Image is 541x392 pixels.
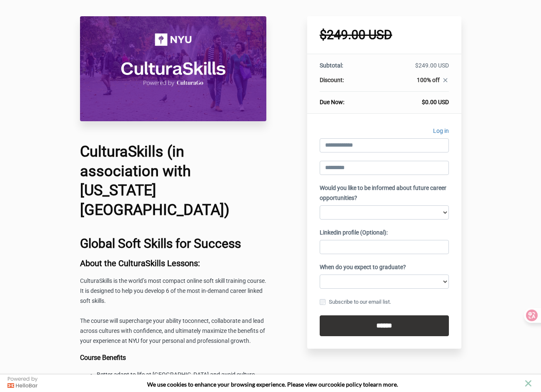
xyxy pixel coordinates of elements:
[320,299,326,305] input: Subscribe to our email list.
[80,259,267,268] h3: About the CulturaSkills Lessons:
[80,317,188,324] span: The course will supercharge your ability to
[320,183,449,203] label: Would you like to be informed about future career opportunities?
[80,277,266,304] span: CulturaSkills is the world’s most compact online soft skill training course. It is designed to he...
[80,142,267,220] h1: CulturaSkills (in association with [US_STATE][GEOGRAPHIC_DATA])
[80,16,267,121] img: 31710be-8b5f-527-66b4-0ce37cce11c4_CulturaSkills_NYU_Course_Header_Image.png
[80,317,265,344] span: connect, collaborate and lead across cultures with confidence, and ultimately maximize the benefi...
[328,381,362,388] a: cookie policy
[363,381,368,388] strong: to
[374,61,448,76] td: $249.00 USD
[320,76,374,92] th: Discount:
[320,297,391,307] label: Subscribe to our email list.
[97,371,255,388] span: Better adapt to life at [GEOGRAPHIC_DATA] and avoid culture shock
[442,77,449,84] i: close
[80,236,241,251] b: Global Soft Skills for Success
[417,77,440,83] span: 100% off
[320,92,374,107] th: Due Now:
[320,262,406,272] label: When do you expect to graduate?
[368,381,398,388] span: learn more.
[433,126,449,138] a: Log in
[147,381,328,388] span: We use cookies to enhance your browsing experience. Please view our
[320,29,449,41] h1: $249.00 USD
[422,99,449,105] span: $0.00 USD
[320,228,388,238] label: Linkedin profile (Optional):
[80,354,126,362] b: Course Benefits
[440,77,449,86] a: close
[320,62,343,69] span: Subtotal:
[523,378,533,389] button: close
